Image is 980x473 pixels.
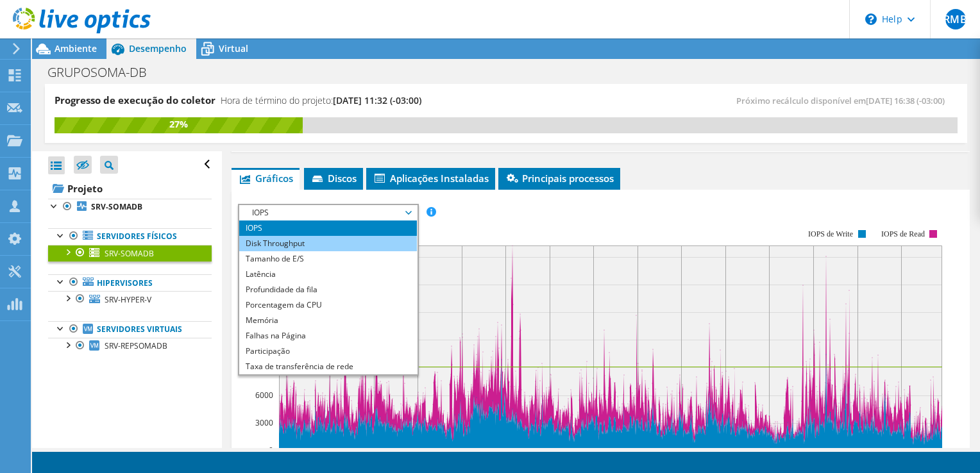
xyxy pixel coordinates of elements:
[48,338,212,354] a: SRV-REPSOMADB
[105,294,151,305] span: SRV-HYPER-V
[945,9,966,29] span: RMB
[48,199,212,215] a: SRV-SOMADB
[48,178,212,199] a: Projeto
[239,220,417,236] li: IOPS
[91,201,142,212] b: SRV-SOMADB
[333,94,421,106] span: [DATE] 11:32 (-03:00)
[48,228,212,245] a: Servidores físicos
[238,172,293,185] span: Gráficos
[736,95,951,106] span: Próximo recálculo disponível em
[239,359,417,374] li: Taxa de transferência de rede
[55,117,303,131] div: 27%
[866,95,945,106] span: [DATE] 16:38 (-03:00)
[239,297,417,313] li: Porcentagem da CPU
[269,445,273,456] text: 0
[246,205,410,220] span: IOPS
[48,274,212,291] a: Hipervisores
[239,344,417,359] li: Participação
[373,172,489,185] span: Aplicações Instaladas
[865,13,877,25] svg: \n
[48,245,212,261] a: SRV-SOMADB
[129,42,187,54] span: Desempenho
[255,417,273,428] text: 3000
[310,172,357,185] span: Discos
[505,172,614,185] span: Principais processos
[221,94,421,108] h4: Hora de término do projeto:
[239,328,417,344] li: Falhas na Página
[42,65,167,79] h1: GRUPOSOMA-DB
[48,291,212,308] a: SRV-HYPER-V
[239,313,417,328] li: Memória
[239,236,417,251] li: Disk Throughput
[55,42,97,54] span: Ambiente
[219,42,248,54] span: Virtual
[808,229,853,238] text: IOPS de Write
[48,321,212,338] a: Servidores virtuais
[239,282,417,297] li: Profundidade da fila
[881,229,925,238] text: IOPS de Read
[239,251,417,267] li: Tamanho de E/S
[239,267,417,282] li: Latência
[105,340,167,351] span: SRV-REPSOMADB
[105,248,154,259] span: SRV-SOMADB
[255,390,273,401] text: 6000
